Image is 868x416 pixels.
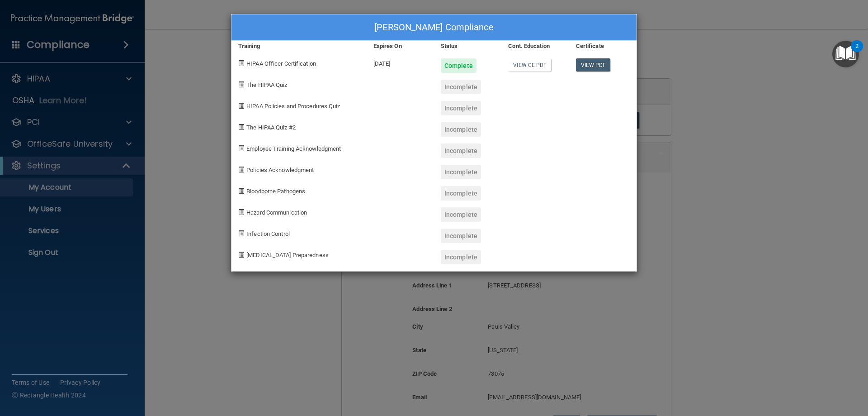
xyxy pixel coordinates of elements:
span: HIPAA Officer Certification [246,60,316,67]
div: [DATE] [367,52,434,73]
div: Status [434,41,501,52]
div: Certificate [569,41,637,52]
span: The HIPAA Quiz [246,81,287,88]
div: Incomplete [441,101,481,115]
a: View PDF [576,58,611,72]
span: Bloodborne Pathogens [246,188,305,195]
div: Incomplete [441,229,481,243]
span: The HIPAA Quiz #2 [246,124,296,131]
div: Incomplete [441,122,481,137]
button: Open Resource Center, 2 new notifications [832,41,859,67]
div: Incomplete [441,250,481,264]
span: Infection Control [246,230,290,237]
span: HIPAA Policies and Procedures Quiz [246,103,340,110]
span: [MEDICAL_DATA] Preparedness [246,252,329,258]
div: Training [231,41,367,52]
div: Expires On [367,41,434,52]
div: [PERSON_NAME] Compliance [231,14,637,41]
span: Employee Training Acknowledgment [246,145,341,152]
span: Policies Acknowledgment [246,167,314,173]
div: Incomplete [441,165,481,179]
div: Incomplete [441,143,481,158]
div: 2 [855,46,859,58]
div: Incomplete [441,80,481,94]
div: Complete [441,58,476,73]
span: Hazard Communication [246,209,307,216]
div: Incomplete [441,207,481,222]
a: View CE PDF [508,58,551,72]
div: Incomplete [441,186,481,201]
div: Cont. Education [501,41,569,52]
